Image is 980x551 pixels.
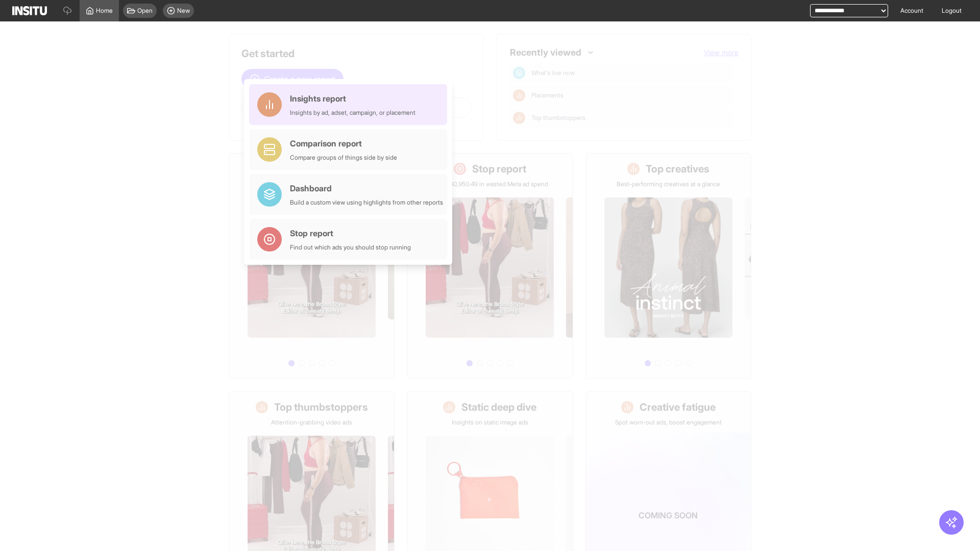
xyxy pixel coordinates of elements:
span: Open [137,7,153,15]
img: Logo [12,6,47,15]
span: Home [96,7,113,15]
div: Stop report [290,227,411,239]
div: Comparison report [290,137,397,149]
div: Insights by ad, adset, campaign, or placement [290,109,415,117]
span: New [177,7,190,15]
div: Compare groups of things side by side [290,154,397,162]
div: Build a custom view using highlights from other reports [290,198,443,207]
div: Insights report [290,92,415,105]
div: Dashboard [290,182,443,194]
div: Find out which ads you should stop running [290,243,411,252]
